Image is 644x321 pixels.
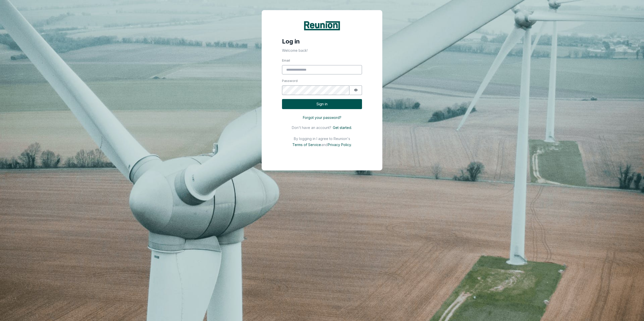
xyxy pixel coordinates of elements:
[282,78,362,83] label: Password
[282,113,362,122] button: Forgot your password?
[303,20,341,31] img: Reunion
[282,58,362,63] label: Email
[294,136,350,141] p: By logging in I agree to Reunion's
[262,45,382,53] p: Welcome back!
[350,85,362,95] button: Show password
[331,125,352,130] button: Get started.
[262,33,382,45] h4: Log in
[328,142,353,148] button: Privacy Policy.
[282,99,362,109] button: Sign in
[321,143,328,147] p: and
[291,142,321,148] button: Terms of Service
[292,125,331,130] p: Don't have an account?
